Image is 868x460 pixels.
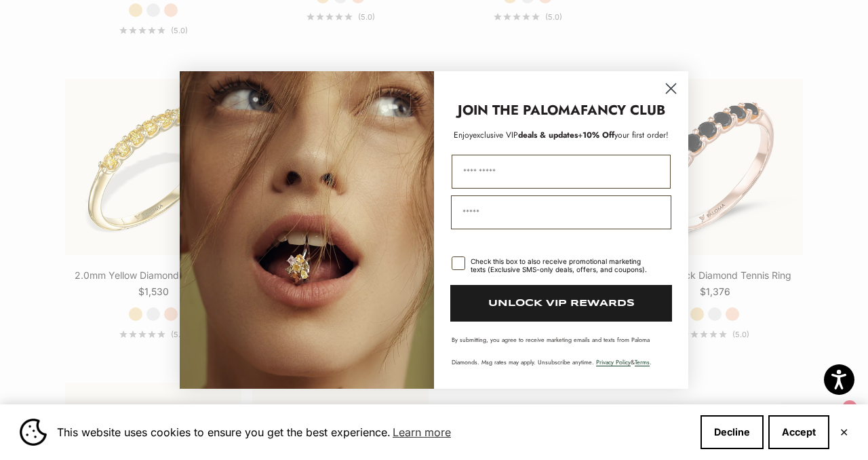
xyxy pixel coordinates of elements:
button: Close dialog [659,77,683,100]
button: Accept [768,415,829,449]
span: This website uses cookies to ensure you get the best experience. [57,422,690,442]
img: Cookie banner [20,419,47,446]
img: Loading... [180,71,434,388]
div: Check this box to also receive promotional marketing texts (Exclusive SMS-only deals, offers, and... [471,257,654,273]
span: Enjoy [454,129,473,141]
span: exclusive VIP [473,129,518,141]
a: Learn more [391,422,453,442]
span: deals & updates [473,129,578,141]
a: Privacy Policy [596,358,631,366]
p: By submitting, you agree to receive marketing emails and texts from Paloma Diamonds. Msg rates ma... [452,335,671,366]
a: Terms [635,358,650,366]
button: Decline [701,415,764,449]
strong: JOIN THE PALOMA [458,100,580,120]
button: Close [840,428,848,436]
input: Email [451,195,671,229]
button: UNLOCK VIP REWARDS [450,285,672,322]
span: & . [596,358,652,366]
strong: FANCY CLUB [580,100,665,120]
span: + your first order! [578,129,669,141]
span: 10% Off [583,129,614,141]
input: First Name [452,155,671,189]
